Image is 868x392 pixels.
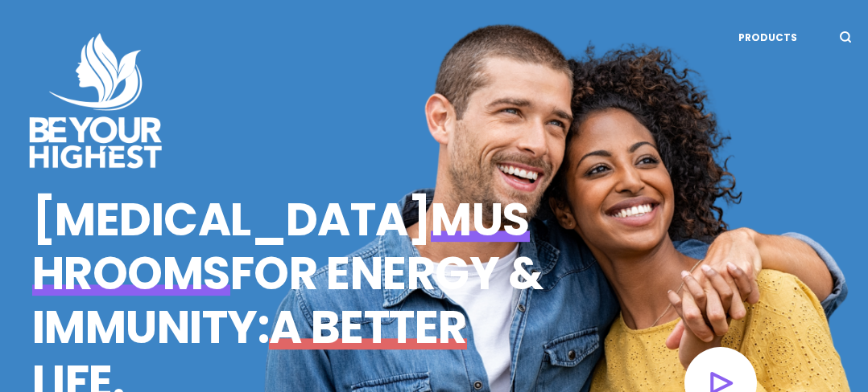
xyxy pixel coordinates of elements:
a: Products [738,31,797,44]
nav: Main menu [726,17,815,58]
span: mushrooms [32,188,530,305]
img: Avatar-Be-Your-Highest-Logo [16,21,177,182]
